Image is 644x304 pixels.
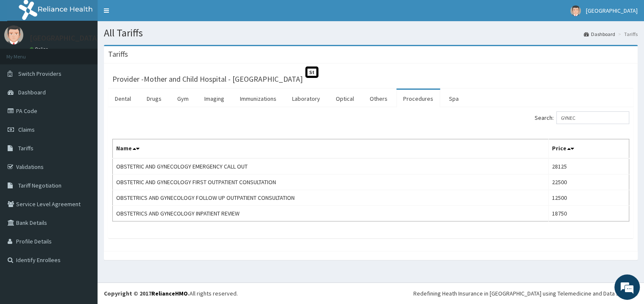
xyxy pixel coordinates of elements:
td: OBSTETRIC AND GYNECOLOGY FIRST OUTPATIENT CONSULTATION [113,174,549,190]
a: Optical [329,90,361,108]
a: Dashboard [584,30,615,38]
td: OBSTETRIC AND GYNECOLOGY EMERGENCY CALL OUT [113,158,549,174]
input: Search: [556,111,629,124]
div: Redefining Heath Insurance in [GEOGRAPHIC_DATA] using Telemedicine and Data Science! [413,289,638,298]
a: Online [30,46,50,52]
th: Name [113,139,549,159]
td: OBSTETRICS AND GYNECOLOGY INPATIENT REVIEW [113,206,549,221]
textarea: Type your message and hit 'Enter' [4,209,162,238]
h3: Provider - Mother and Child Hospital - [GEOGRAPHIC_DATA] [112,75,303,83]
a: Drugs [140,90,168,108]
td: 12500 [548,190,629,206]
a: Imaging [198,90,231,108]
a: RelianceHMO [151,290,188,297]
span: Dashboard [18,88,46,96]
span: [GEOGRAPHIC_DATA] [586,7,638,14]
a: Procedures [396,90,440,108]
span: Claims [18,126,35,133]
h1: All Tariffs [104,28,638,39]
li: Tariffs [616,30,638,38]
a: Laboratory [285,90,327,108]
th: Price [548,139,629,159]
a: Others [363,90,394,108]
img: User Image [4,25,23,44]
td: 18750 [548,206,629,221]
a: Dental [108,90,138,108]
h3: Tariffs [108,50,128,58]
a: Spa [442,90,466,108]
td: 28125 [548,158,629,174]
strong: Copyright © 2017 . [104,290,190,297]
a: Gym [170,90,195,108]
div: Chat with us now [44,47,142,58]
p: [GEOGRAPHIC_DATA] [30,34,100,42]
td: OBSTETRICS AND GYNECOLOGY FOLLOW UP OUTPATIENT CONSULTATION [113,190,549,206]
span: Switch Providers [18,70,61,77]
td: 22500 [548,174,629,190]
span: Tariffs [18,144,33,152]
label: Search: [535,111,629,124]
span: St [305,66,318,78]
span: We're online! [49,95,117,181]
span: Tariff Negotiation [18,182,61,189]
img: User Image [570,6,581,16]
img: d_794563401_company_1708531726252_794563401 [16,42,34,64]
div: Minimize live chat window [139,4,159,25]
a: Immunizations [233,90,283,108]
footer: All rights reserved. [98,282,644,304]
